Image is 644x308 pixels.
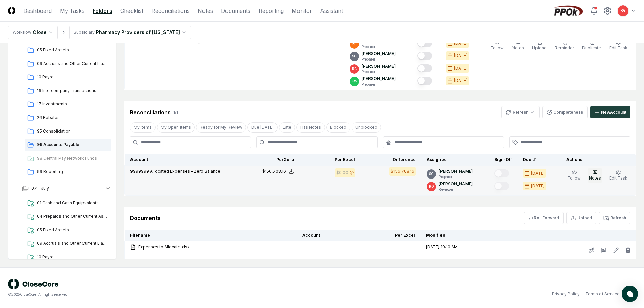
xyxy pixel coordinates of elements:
a: 10 Payroll [25,71,111,84]
th: Per Excel [360,230,421,241]
div: Account [130,157,234,163]
th: Per Excel [300,154,360,166]
button: Has Notes [296,122,325,133]
a: Expenses to Allocate.xlsx [130,244,291,250]
a: My Tasks [60,7,85,15]
button: Late [279,122,295,133]
span: 26 Rebates [37,115,109,121]
button: Roll Forward [524,212,564,224]
a: Folders [93,7,112,15]
img: logo [8,279,59,289]
div: [DATE] [454,53,468,59]
div: New Account [601,109,626,115]
div: Reconciliations [130,108,171,116]
a: Checklist [120,7,143,15]
a: Assistant [320,7,343,15]
button: atlas-launcher [622,286,638,302]
span: 07 - July [31,185,49,191]
button: Reminder [553,38,575,52]
span: 17 Investments [37,101,109,107]
button: Notes [510,38,525,52]
span: 09 Accruals and Other Current Liabilities [37,61,109,67]
span: 04 Prepaids and Other Current Assets [37,213,109,219]
span: 96 Accounts Payable [37,142,109,148]
a: Monitor [292,7,312,15]
button: Notes [588,168,602,183]
a: 16 Intercompany Transactions [25,85,111,97]
p: [PERSON_NAME] [439,168,473,174]
button: Mark complete [417,77,432,85]
span: RG [621,8,626,13]
button: Ready for My Review [196,122,246,133]
a: Dashboard [23,7,52,15]
button: Follow [489,38,505,52]
p: [PERSON_NAME] [439,181,473,187]
p: Reviewer [439,187,473,192]
a: 10 Payroll [25,251,111,263]
img: Logo [8,7,15,14]
button: Follow [566,168,582,183]
span: 99 Reporting [37,169,109,175]
div: © 2025 CloseCore. All rights reserved. [8,292,322,297]
a: 98 Central Pay Network Funds [25,152,111,165]
a: 26 Rebates [25,112,111,124]
button: 07 - July [17,181,117,196]
button: Edit Task [608,168,629,183]
span: 01 Cash and Cash Equipvalents [37,200,109,206]
div: Subsidiary [74,29,95,35]
div: [DATE] [454,65,468,71]
a: 01 Cash and Cash Equipvalents [25,197,111,209]
button: Refresh [501,106,540,118]
span: SC [429,171,434,176]
p: Preparer [439,174,473,180]
div: $0.00 [336,170,348,176]
span: SC [352,54,357,59]
button: Upload [531,38,548,52]
span: KW [352,79,357,84]
button: Refresh [599,212,630,224]
nav: breadcrumb [8,26,191,39]
span: Upload [532,45,547,50]
span: 10 Payroll [37,74,109,80]
a: 05 Fixed Assets [25,224,111,236]
span: RG [429,184,434,189]
a: Reporting [259,7,284,15]
span: Edit Task [609,175,627,181]
div: 08 - August [17,16,117,181]
a: 96 Accounts Payable [25,139,111,151]
button: Unblocked [352,122,381,133]
a: Terms of Service [585,291,620,297]
p: Preparer [362,82,396,87]
span: 9999999 [130,169,149,174]
p: Preparer [362,44,396,49]
th: Difference [360,154,421,166]
span: Notes [589,175,601,181]
button: My Items [130,122,156,133]
p: Preparer [362,57,396,62]
button: Edit Task [608,38,629,52]
div: [DATE] [531,183,545,189]
button: Mark complete [417,52,432,60]
a: 05 Fixed Assets [25,44,111,56]
p: Preparer [362,69,396,74]
div: $156,708.16 [391,168,414,174]
div: [DATE] [531,170,545,176]
a: 95 Consolidation [25,125,111,138]
th: Account [297,230,360,241]
span: Follow [491,45,504,50]
th: Filename [125,230,297,241]
a: 09 Accruals and Other Current Liabilities [25,238,111,250]
span: Notes [512,45,524,50]
span: 98 Central Pay Network Funds [37,155,109,161]
button: RG [617,5,629,17]
button: Mark complete [417,39,432,47]
span: RG [352,66,357,71]
button: Mark complete [494,182,509,190]
div: 1 / 1 [173,109,178,115]
th: Per Xero [239,154,300,166]
span: BR [352,41,357,46]
th: Modified [421,230,514,241]
div: Documents [130,214,161,222]
div: Workflow [13,29,31,35]
button: Duplicate [581,38,602,52]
